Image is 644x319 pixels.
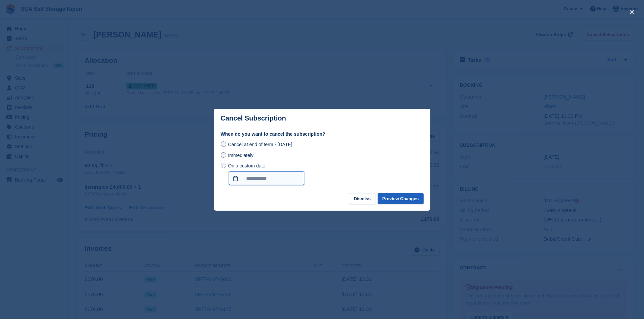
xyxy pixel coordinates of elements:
input: On a custom date [229,171,304,185]
input: On a custom date [221,163,226,168]
input: Cancel at end of term - [DATE] [221,141,226,147]
button: close [626,7,637,18]
button: Preview Changes [378,193,424,204]
button: Dismiss [349,193,375,204]
span: On a custom date [228,163,265,168]
label: When do you want to cancel the subscription? [221,131,424,138]
input: Immediately [221,152,226,158]
span: Immediately [228,153,253,158]
p: Cancel Subscription [221,114,286,122]
span: Cancel at end of term - [DATE] [228,142,292,147]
